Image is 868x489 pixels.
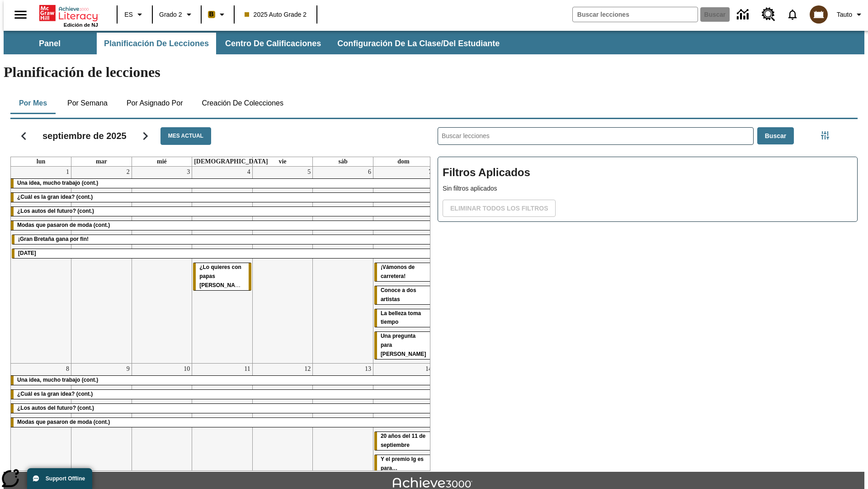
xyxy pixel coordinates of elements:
[17,405,94,411] span: ¿Los autos del futuro? (cont.)
[27,468,92,489] button: Support Offline
[837,10,852,19] span: Tauto
[816,126,834,144] button: Menú lateral de filtros
[17,419,110,425] span: Modas que pasaron de moda (cont.)
[11,418,434,427] div: Modas que pasaron de moda (cont.)
[245,10,307,19] span: 2025 Auto Grade 2
[756,2,781,27] a: Centro de recursos, Se abrirá en una pestaña nueva.
[381,310,421,326] span: La belleza toma tiempo
[573,7,698,22] input: Buscar campo
[245,167,252,177] a: 4 de septiembre de 2025
[185,167,192,177] a: 3 de septiembre de 2025
[252,364,313,478] td: 12 de septiembre de 2025
[11,390,434,399] div: ¿Cuál es la gran idea? (cont.)
[17,391,93,397] span: ¿Cuál es la gran idea? (cont.)
[373,167,434,364] td: 7 de septiembre de 2025
[11,207,434,216] div: ¿Los autos del futuro? (cont.)
[225,38,321,49] span: Centro de calificaciones
[104,38,209,49] span: Planificación de lecciones
[381,333,426,357] span: Una pregunta para Joplin
[134,125,157,148] button: Seguir
[182,364,192,374] a: 10 de septiembre de 2025
[64,167,71,177] a: 1 de septiembre de 2025
[42,130,127,141] h2: septiembre de 2025
[430,115,858,471] div: Buscar
[804,3,833,26] button: Escoja un nuevo avatar
[374,263,433,281] div: ¡Vámonos de carretera!
[374,309,433,327] div: La belleza toma tiempo
[46,475,85,482] span: Support Offline
[374,455,433,473] div: Y el premio Ig es para…
[4,31,864,54] div: Subbarra de navegación
[199,264,248,288] span: ¿Lo quieres con papas fritas?
[11,364,71,478] td: 8 de septiembre de 2025
[366,167,373,177] a: 6 de septiembre de 2025
[192,167,253,364] td: 4 de septiembre de 2025
[4,64,864,81] h1: Planificación de lecciones
[39,38,61,49] span: Panel
[124,10,133,19] span: ES
[35,157,47,166] a: lunes
[39,4,98,22] a: Portada
[381,433,425,448] span: 20 años del 11 de septiembre
[11,376,434,385] div: Una idea, mucho trabajo (cont.)
[11,193,434,202] div: ¿Cuál es la gran idea? (cont.)
[424,364,434,374] a: 14 de septiembre de 2025
[193,263,251,290] div: ¿Lo quieres con papas fritas?
[192,364,253,478] td: 11 de septiembre de 2025
[125,167,132,177] a: 2 de septiembre de 2025
[18,250,36,256] span: Día del Trabajo
[443,162,853,184] h2: Filtros Aplicados
[336,157,349,166] a: sábado
[373,364,434,478] td: 14 de septiembre de 2025
[94,157,109,166] a: martes
[731,2,756,27] a: Centro de información
[11,404,434,413] div: ¿Los autos del futuro? (cont.)
[833,6,868,23] button: Perfil/Configuración
[12,235,433,244] div: ¡Gran Bretaña gana por fin!
[810,5,828,24] img: avatar image
[427,167,434,177] a: 7 de septiembre de 2025
[374,286,433,304] div: Conoce a dos artistas
[313,364,373,478] td: 13 de septiembre de 2025
[204,6,231,23] button: Boost El color de la clase es anaranjado claro. Cambiar el color de la clase.
[60,92,115,114] button: Por semana
[5,33,95,54] button: Panel
[381,287,416,302] span: Conoce a dos artistas
[277,157,288,166] a: viernes
[18,236,89,242] span: ¡Gran Bretaña gana por fin!
[374,432,433,450] div: 20 años del 11 de septiembre
[757,127,794,145] button: Buscar
[11,221,434,230] div: Modas que pasaron de moda (cont.)
[17,194,93,200] span: ¿Cuál es la gran idea? (cont.)
[17,180,98,186] span: Una idea, mucho trabajo (cont.)
[252,167,313,364] td: 5 de septiembre de 2025
[64,364,71,374] a: 8 de septiembre de 2025
[71,364,132,478] td: 9 de septiembre de 2025
[381,264,415,279] span: ¡Vámonos de carretera!
[438,128,753,144] input: Buscar lecciones
[337,38,500,49] span: Configuración de la clase/del estudiante
[17,377,98,383] span: Una idea, mucho trabajo (cont.)
[306,167,312,177] a: 5 de septiembre de 2025
[155,157,169,166] a: miércoles
[218,33,328,54] button: Centro de calificaciones
[39,3,98,28] div: Portada
[64,22,98,28] span: Edición de NJ
[119,92,190,114] button: Por asignado por
[330,33,507,54] button: Configuración de la clase/del estudiante
[11,167,71,364] td: 1 de septiembre de 2025
[160,127,211,145] button: Mes actual
[192,157,270,166] a: jueves
[374,332,433,359] div: Una pregunta para Joplin
[3,115,430,471] div: Calendario
[125,364,132,374] a: 9 de septiembre de 2025
[159,10,182,19] span: Grado 2
[242,364,252,374] a: 11 de septiembre de 2025
[12,125,35,148] button: Regresar
[313,167,373,364] td: 6 de septiembre de 2025
[97,33,216,54] button: Planificación de lecciones
[156,6,198,23] button: Grado: Grado 2, Elige un grado
[17,222,110,228] span: Modas que pasaron de moda (cont.)
[209,9,214,20] span: B
[17,208,94,214] span: ¿Los autos del futuro? (cont.)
